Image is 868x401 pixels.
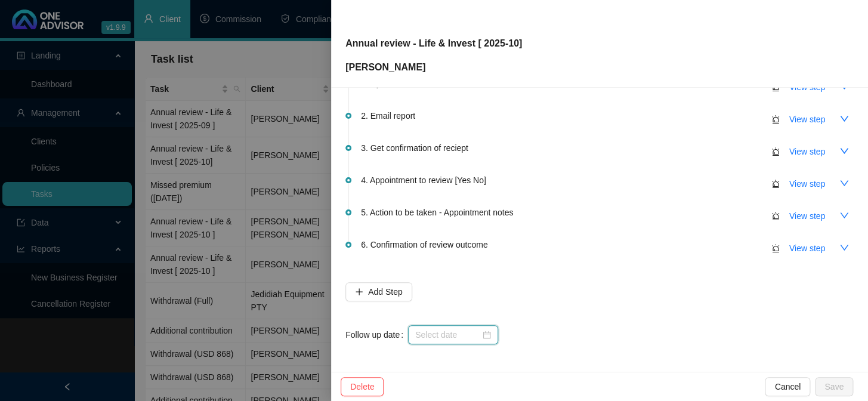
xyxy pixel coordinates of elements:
button: View step [780,142,835,161]
span: 2. Email report [361,109,415,122]
button: Cancel [765,377,810,396]
button: Add Step [345,282,412,301]
button: Save [815,377,853,396]
span: down [839,211,849,220]
span: alert [771,244,780,252]
button: View step [780,206,835,226]
span: View step [789,209,825,223]
span: View step [789,145,825,158]
span: down [839,146,849,156]
span: 5. Action to be taken - Appointment notes [361,206,513,219]
span: alert [771,180,780,188]
span: View step [789,177,825,190]
span: Cancel [774,380,801,393]
span: 6. Confirmation of review outcome [361,238,487,251]
span: alert [771,212,780,220]
p: Annual review - Life & Invest [ 2025-10] [345,36,522,51]
span: 3. Get confirmation of reciept [361,141,468,155]
label: Follow up date [345,325,408,344]
span: Add Step [368,285,403,298]
button: View step [780,239,835,258]
button: Delete [341,377,384,396]
span: alert [771,147,780,156]
span: plus [355,288,363,296]
button: View step [780,174,835,193]
span: View step [789,113,825,126]
span: down [839,114,849,124]
button: View step [780,110,835,129]
p: [PERSON_NAME] [345,60,522,75]
span: 4. Appointment to review [Yes No] [361,174,486,187]
span: down [839,178,849,188]
input: Select date [415,328,480,341]
span: down [839,243,849,252]
span: View step [789,242,825,255]
span: Delete [350,380,374,393]
span: alert [771,115,780,124]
